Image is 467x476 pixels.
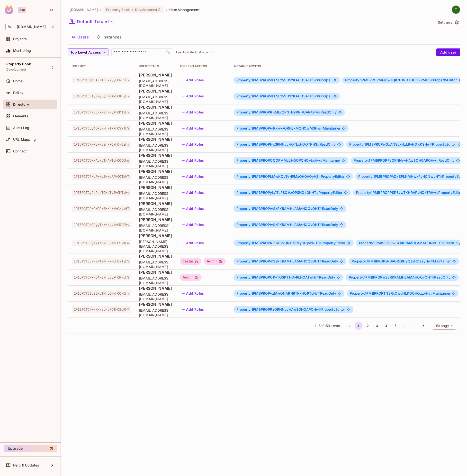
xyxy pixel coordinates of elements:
[139,233,172,238] span: [PERSON_NAME]
[236,241,322,245] span: Property:1PMBPROPAROASNONHzPMyHOywNHT
[180,274,202,281] div: Admin
[236,207,338,211] span: ReadOnly
[72,125,131,131] span: 1PIBPCTCLQAORLwwHwTKNHOSKTHS
[320,259,322,263] span: #
[314,78,317,82] span: #
[320,206,322,211] span: #
[320,158,322,162] span: #
[72,222,131,228] span: 1PIBPCTCNQOyyTzKHzvvNHORAPHv
[180,92,206,100] button: Add Roles
[350,291,433,295] span: Property:1PMBPROPTNSRxOwvHLKOOHOzzvHv
[72,157,131,164] span: 1PIBPCTCQKNALMvTHAKTyHOQOOHw
[72,189,131,196] span: 1PIBPCTCyPLRLxTOHzTySHOMTyHv
[13,126,29,130] span: Audit Log
[180,173,206,180] button: Add Roles
[180,124,206,132] button: Add Roles
[350,291,450,295] span: Maintainer
[433,322,456,330] div: 15 / page
[316,190,318,195] span: #
[236,308,345,311] span: PropertyEditor
[358,175,466,178] span: PropertyEditor
[349,142,432,146] span: Property:1PMBPROPwSxANSLxHzLRvHOKKSHw
[236,275,335,279] span: ReadOnly
[236,110,337,114] span: ReadOnly
[106,7,130,12] span: Property Book
[236,126,340,130] span: Maintainer
[139,292,172,301] span: [EMAIL_ADDRESS][DOMAIN_NAME]
[139,270,172,275] span: [PERSON_NAME]
[72,240,131,246] span: 1PIBPCTCPQzxTNMNHLRzMHOSRKHw
[135,7,157,12] span: Development
[236,159,340,162] span: Maintainer
[401,323,409,328] div: …
[236,291,320,295] span: Property:1PMBPROPvzMwQNARHRTKxHOPTLHv
[139,239,172,253] span: [PERSON_NAME][EMAIL_ADDRESS][DOMAIN_NAME]
[355,322,362,330] button: page 1
[13,463,39,467] span: Help & Updates
[345,78,457,82] span: PropertyEditor
[236,307,321,311] span: Property:1PMBPROPPzORNNyvHAwSOHOAPOHw
[132,8,133,12] span: :
[318,291,320,295] span: #
[359,241,445,245] span: Property:1PMBPROPwSzRKRAMHLAMAHOQvOHT
[236,191,342,195] span: PropertyEditor
[13,37,27,41] span: Projects
[208,49,215,55] span: Click to refresh data
[139,127,172,136] span: [EMAIL_ADDRESS][DOMAIN_NAME]
[236,259,338,263] span: ReadOnly
[5,5,13,14] img: SReyMgAAAABJRU5ErkJggg==
[210,50,214,55] span: refresh
[13,49,31,53] span: Monitoring
[359,241,461,245] span: ReadOnly
[236,206,322,211] span: Property:1PMBPROPwSzRKRAMHLAMAHOQvOHT
[356,191,462,195] span: PropertyEditor
[452,6,460,14] img: Tim Heminger
[139,308,172,317] span: [EMAIL_ADDRESS][DOMAIN_NAME]
[236,190,319,195] span: Property:1PMBPROPyLATLRSQHzQPSHOzQKHT
[176,50,208,54] p: Last Updated just now
[432,275,434,279] span: #
[236,110,321,114] span: Property:1PMBPROPRKMLvQPNHxyRNHOARAHw
[139,111,172,120] span: [EMAIL_ADDRESS][DOMAIN_NAME]
[318,174,321,178] span: #
[349,275,434,279] span: Property:1PMBPROPwSzRKRAMHLAMAHOQvOHT
[139,191,172,200] span: [EMAIL_ADDRESS][DOMAIN_NAME]
[180,289,206,297] button: Add Roles
[13,91,23,95] span: Policy
[18,7,26,13] div: Pro
[382,322,390,330] button: Go to page 4
[236,94,332,98] span: Principal
[320,223,322,227] span: #
[139,159,172,168] span: [EMAIL_ADDRESS][DOMAIN_NAME]
[68,31,93,43] button: Users
[209,49,215,55] button: refresh
[349,275,450,279] span: ReadOnly
[440,174,442,178] span: #
[70,49,101,56] span: Top Level Access
[236,259,322,263] span: Property:1PMBPROPwSzRKRAMHLAMAHOQvOHT
[236,78,317,82] span: Property:1PMBPROPvLLSLzySHSzKAHOSATHS
[236,275,319,279] span: Property:1PMBPROPQKvTOSKTHOyRLHOATwHv
[139,143,172,152] span: [EMAIL_ADDRESS][DOMAIN_NAME]
[358,174,442,178] span: Property:1PMBPROPAQxSPLNMHwxPyHONwvHT
[139,185,172,190] span: [PERSON_NAME]
[436,158,439,162] span: #
[236,291,336,295] span: ReadOnly
[139,207,172,216] span: [EMAIL_ADDRESS][DOMAIN_NAME]
[419,322,427,330] button: Go to next page
[318,110,320,114] span: #
[13,138,36,141] span: URL Mapping
[139,253,172,259] span: [PERSON_NAME]
[169,7,200,12] span: User Management
[72,258,131,264] span: 1PIBPCTCvRPSMAzMHwxwOHOvTyHS
[180,108,206,116] button: Add Roles
[72,109,131,115] span: 1PIBPCTCPKSLKRNSHKPyKHOMTSHv
[139,217,172,222] span: [PERSON_NAME]
[100,7,101,12] li: /
[6,62,31,66] span: Property Book
[319,241,321,245] span: #
[236,174,321,178] span: Property:1PMBPROPLMwKQyTyHPMzOHOAQyHS
[72,77,131,83] span: 1PIBPCTCNKLAvKTSHzNyyHORLSHv
[180,140,206,148] button: Add Roles
[236,78,332,82] span: Principal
